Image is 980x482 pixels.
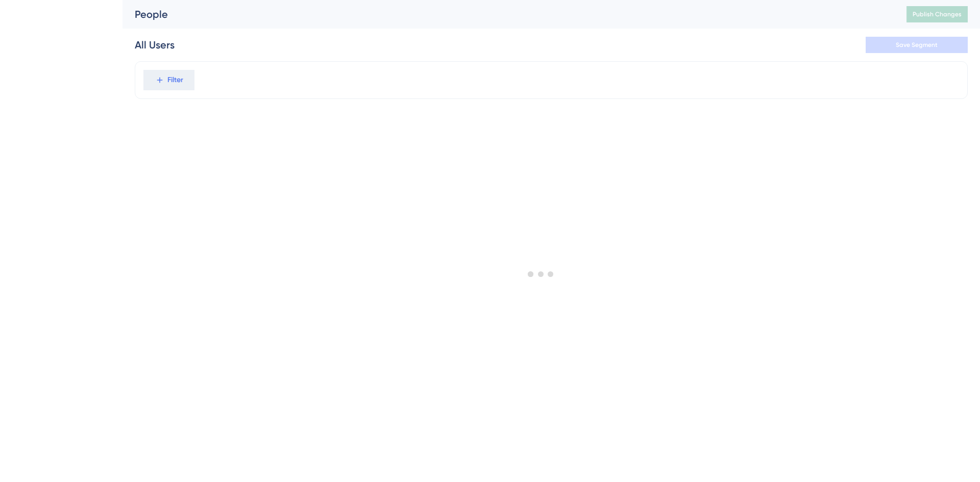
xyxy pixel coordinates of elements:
div: People [135,7,881,21]
span: Publish Changes [913,10,962,18]
span: Save Segment [896,41,938,49]
button: Publish Changes [906,6,968,22]
button: Save Segment [866,37,968,53]
div: All Users [135,38,175,52]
